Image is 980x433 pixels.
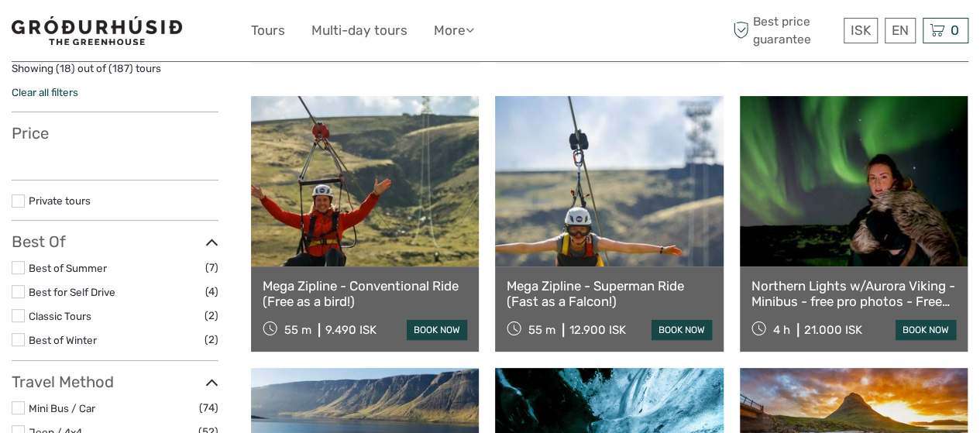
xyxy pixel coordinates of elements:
[12,61,218,85] div: Showing ( ) out of ( ) tours
[205,283,218,301] span: (4)
[434,19,474,42] a: More
[729,13,840,47] span: Best price guarantee
[29,194,91,207] a: Private tours
[12,373,218,391] h3: Travel Method
[12,86,78,98] a: Clear all filters
[507,278,711,310] a: Mega Zipline - Superman Ride (Fast as a Falcon!)
[12,16,182,45] img: 1578-341a38b5-ce05-4595-9f3d-b8aa3718a0b3_logo_small.jpg
[885,18,916,43] div: EN
[205,331,218,349] span: (2)
[652,320,712,340] a: book now
[29,402,95,414] a: Mini Bus / Car
[896,320,956,340] a: book now
[528,323,555,337] span: 55 m
[407,320,467,340] a: book now
[12,124,218,143] h3: Price
[263,278,467,310] a: Mega Zipline - Conventional Ride (Free as a bird!)
[851,22,871,38] span: ISK
[773,323,790,337] span: 4 h
[112,61,129,76] label: 187
[12,232,218,251] h3: Best Of
[284,323,311,337] span: 55 m
[751,278,956,310] a: Northern Lights w/Aurora Viking -Minibus - free pro photos - Free Retry
[569,323,626,337] div: 12.900 ISK
[199,399,218,417] span: (74)
[325,323,377,337] div: 9.490 ISK
[29,262,107,274] a: Best of Summer
[29,334,97,346] a: Best of Winter
[29,286,115,298] a: Best for Self Drive
[251,19,285,42] a: Tours
[205,259,218,277] span: (7)
[948,22,961,38] span: 0
[311,19,407,42] a: Multi-day tours
[60,61,71,76] label: 18
[29,310,91,322] a: Classic Tours
[804,323,862,337] div: 21.000 ISK
[205,307,218,325] span: (2)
